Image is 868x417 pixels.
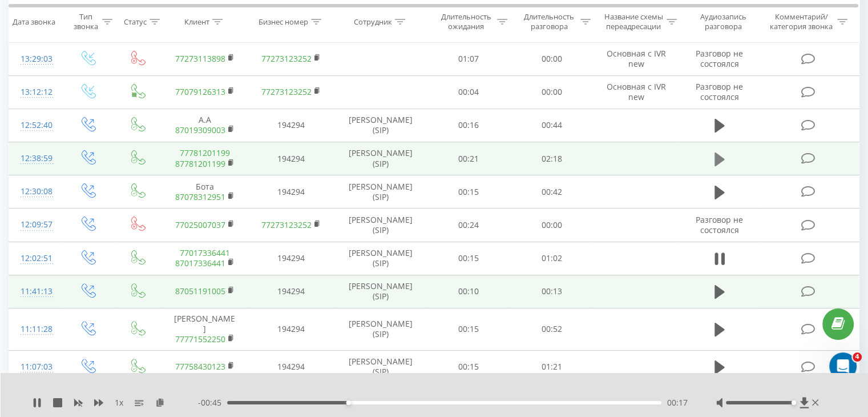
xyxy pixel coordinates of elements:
[510,42,593,75] td: 00:00
[696,214,743,235] span: Разговор не состоялся
[21,247,51,270] div: 12:02:51
[510,275,593,308] td: 00:13
[510,308,593,351] td: 00:52
[248,308,334,351] td: 194294
[829,352,857,380] iframe: Intercom live chat
[334,308,427,351] td: [PERSON_NAME] (SIP)
[21,48,51,70] div: 13:29:03
[593,75,679,109] td: Основная с IVR new
[198,397,227,408] span: - 00:45
[510,75,593,109] td: 00:00
[427,275,510,308] td: 00:10
[427,42,510,75] td: 01:07
[334,242,427,275] td: [PERSON_NAME] (SIP)
[438,12,495,31] div: Длительность ожидания
[248,242,334,275] td: 194294
[248,350,334,383] td: 194294
[175,53,225,64] a: 77273113898
[520,12,578,31] div: Длительность разговора
[667,397,688,408] span: 00:17
[180,147,230,158] a: 77781201199
[427,350,510,383] td: 00:15
[427,308,510,351] td: 00:15
[13,17,55,26] div: Дата звонка
[334,109,427,142] td: [PERSON_NAME] (SIP)
[248,275,334,308] td: 194294
[696,81,743,102] span: Разговор не состоялся
[21,318,51,340] div: 11:11:28
[162,308,248,351] td: [PERSON_NAME]
[510,142,593,175] td: 02:18
[248,109,334,142] td: 194294
[510,209,593,242] td: 00:00
[175,219,225,230] a: 77025007037
[175,191,225,202] a: 87078312951
[21,280,51,303] div: 11:41:13
[427,242,510,275] td: 00:15
[184,17,209,26] div: Клиент
[334,275,427,308] td: [PERSON_NAME] (SIP)
[334,175,427,209] td: [PERSON_NAME] (SIP)
[180,247,230,258] a: 77017336441
[346,400,351,405] div: Accessibility label
[510,242,593,275] td: 01:02
[162,109,248,142] td: A.A
[21,81,51,103] div: 13:12:12
[510,350,593,383] td: 01:21
[853,352,862,362] span: 4
[427,175,510,209] td: 00:15
[175,334,225,344] a: 77771552250
[261,86,312,97] a: 77273123252
[115,397,123,408] span: 1 x
[175,86,225,97] a: 77079126313
[162,175,248,209] td: Бота
[334,350,427,383] td: [PERSON_NAME] (SIP)
[427,142,510,175] td: 00:21
[175,258,225,268] a: 87017336441
[21,356,51,378] div: 11:07:03
[175,361,225,372] a: 77758430123
[427,75,510,109] td: 00:04
[72,12,99,31] div: Тип звонка
[334,209,427,242] td: [PERSON_NAME] (SIP)
[124,17,147,26] div: Статус
[791,400,796,405] div: Accessibility label
[768,12,834,31] div: Комментарий/категория звонка
[21,181,51,203] div: 12:30:08
[175,286,225,296] a: 87051191005
[427,109,510,142] td: 00:16
[175,158,225,169] a: 87781201199
[261,53,312,64] a: 77273123252
[690,12,757,31] div: Аудиозапись разговора
[334,142,427,175] td: [PERSON_NAME] (SIP)
[259,17,308,26] div: Бизнес номер
[21,147,51,170] div: 12:38:59
[510,175,593,209] td: 00:42
[696,48,743,69] span: Разговор не состоялся
[604,12,664,31] div: Название схемы переадресации
[248,175,334,209] td: 194294
[427,209,510,242] td: 00:24
[175,125,225,135] a: 87019309003
[261,219,312,230] a: 77273123252
[510,109,593,142] td: 00:44
[593,42,679,75] td: Основная с IVR new
[21,214,51,236] div: 12:09:57
[354,17,392,26] div: Сотрудник
[21,114,51,137] div: 12:52:40
[248,142,334,175] td: 194294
